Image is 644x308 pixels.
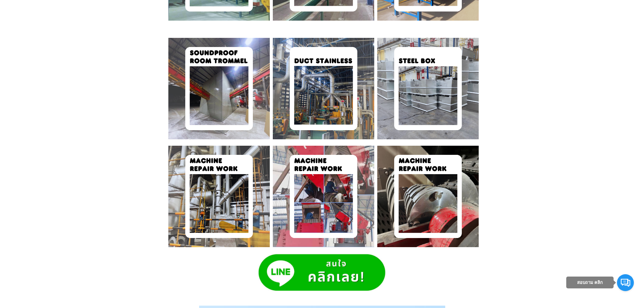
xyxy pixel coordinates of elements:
[377,146,479,247] img: บริการออกแบบ ผลิต ติดตั้ง ซ่อมบำรุง เครื่องจักรโรงงาน บริการออกแบบ ผลิต ติดตั้ง ซ่อมบำรุง เครื่อง...
[273,38,374,139] img: บริการออกแบบ ผลิต ติดตั้ง ซ่อมบำรุง เครื่องจักรโรงงาน บริการออกแบบ ผลิต ติดตั้ง ซ่อมบำรุง เครื่อง...
[377,38,479,139] img: บริการออกแบบ ผลิต ติดตั้ง ซ่อมบำรุง เครื่องจักรโรงงาน บริการออกแบบ ผลิต ติดตั้ง ซ่อมบำรุง เครื่อง...
[168,146,270,247] img: บริการออกแบบ ผลิต ติดตั้ง ซ่อมบำรุง เครื่องจักรโรงงาน บริการออกแบบ ผลิต ติดตั้ง ซ่อมบำรุง เครื่อง...
[577,280,603,285] span: สอบถาม คลิก
[168,38,270,139] img: บริการออกแบบ ผลิต ติดตั้ง ซ่อมบำรุง เครื่องจักรโรงงาน บริการออกแบบ ผลิต ติดตั้ง ซ่อมบำรุง เครื่อง...
[273,146,374,247] img: บริการออกแบบ ผลิต ติดตั้ง ซ่อมบำรุง เครื่องจักรโรงงาน บริการออกแบบ ผลิต ติดตั้ง ซ่อมบำรุง เครื่อง...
